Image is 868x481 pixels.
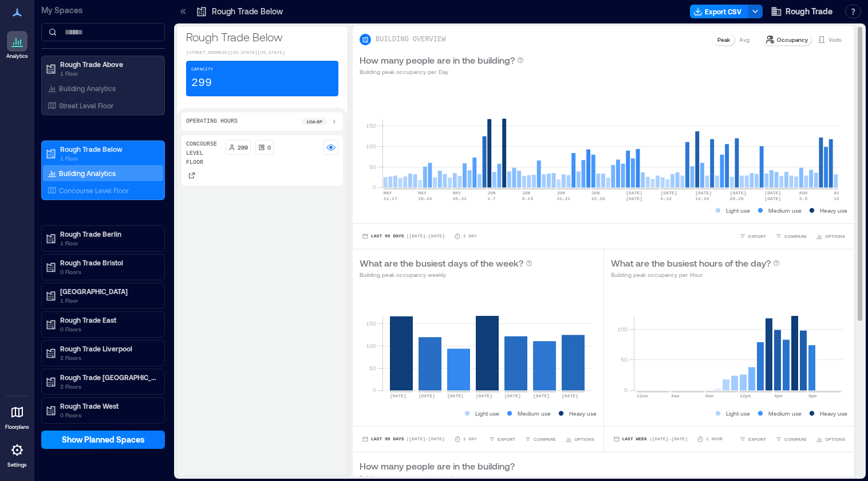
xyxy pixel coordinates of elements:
[453,190,461,195] text: MAY
[784,436,807,443] span: COMPARE
[366,143,376,150] tspan: 100
[730,196,744,201] text: 20-26
[306,118,322,125] p: 10a - 8p
[748,436,766,443] span: EXPORT
[730,190,747,195] text: [DATE]
[563,433,597,445] button: OPTIONS
[777,35,808,44] p: Occupancy
[60,353,156,362] p: 2 Floors
[562,393,578,398] text: [DATE]
[3,436,31,472] a: Settings
[186,117,238,126] p: Operating Hours
[60,238,156,248] p: 1 Floor
[60,258,156,267] p: Rough Trade Bristol
[212,6,283,17] p: Rough Trade Below
[591,190,600,195] text: JUN
[360,67,524,76] p: Building peak occupancy per Day
[360,433,447,445] button: Last 90 Days |[DATE]-[DATE]
[737,230,768,242] button: EXPORT
[825,233,845,240] span: OPTIONS
[60,315,156,324] p: Rough Trade East
[487,190,496,195] text: JUN
[620,356,627,363] tspan: 50
[373,386,376,393] tspan: 0
[447,393,464,398] text: [DATE]
[814,230,847,242] button: OPTIONS
[366,320,376,327] tspan: 150
[518,409,551,418] p: Medium use
[384,196,397,201] text: 11-17
[764,196,781,201] text: [DATE]
[238,143,248,152] p: 299
[739,35,749,44] p: Avg
[808,393,817,398] text: 8pm
[611,256,771,270] p: What are the busiest hours of the day?
[60,344,156,353] p: Rough Trade Liverpool
[267,143,271,152] p: 0
[799,196,808,201] text: 3-9
[7,462,27,468] p: Settings
[384,190,392,195] text: MAY
[418,190,427,195] text: MAY
[60,60,156,69] p: Rough Trade Above
[557,190,565,195] text: JUN
[820,409,847,418] p: Heavy use
[41,431,165,449] button: Show Planned Spaces
[825,436,845,443] span: OPTIONS
[360,53,515,67] p: How many people are in the building?
[834,196,847,201] text: 10-16
[661,196,672,201] text: 6-12
[390,393,407,398] text: [DATE]
[799,190,808,195] text: AUG
[360,230,447,242] button: Last 90 Days |[DATE]-[DATE]
[690,5,748,18] button: Export CSV
[191,75,212,91] p: 299
[186,140,221,167] p: Concourse Level Floor
[522,433,558,445] button: COMPARE
[574,436,594,443] span: OPTIONS
[59,101,113,110] p: Street Level Floor
[419,393,435,398] text: [DATE]
[828,35,842,44] p: Visits
[60,267,156,276] p: 0 Floors
[617,326,627,333] tspan: 100
[6,53,28,60] p: Analytics
[59,169,116,178] p: Building Analytics
[533,393,550,398] text: [DATE]
[611,433,690,445] button: Last Week |[DATE]-[DATE]
[60,410,156,420] p: 0 Floors
[453,196,467,201] text: 25-31
[60,144,156,154] p: Rough Trade Below
[569,409,597,418] p: Heavy use
[773,230,809,242] button: COMPARE
[661,190,677,195] text: [DATE]
[60,154,156,163] p: 1 Floor
[557,196,570,201] text: 15-21
[60,287,156,296] p: [GEOGRAPHIC_DATA]
[41,5,165,16] p: My Spaces
[522,190,531,195] text: JUN
[705,393,714,398] text: 8am
[60,382,156,391] p: 2 Floors
[59,186,129,195] p: Concourse Level Floor
[768,206,802,215] p: Medium use
[522,196,533,201] text: 8-14
[62,434,145,445] span: Show Planned Spaces
[624,386,627,393] tspan: 0
[534,436,556,443] span: COMPARE
[768,409,802,418] p: Medium use
[626,196,642,201] text: [DATE]
[737,433,768,445] button: EXPORT
[695,196,709,201] text: 13-19
[186,29,338,45] p: Rough Trade Below
[360,459,515,473] p: How many people are in the building?
[2,398,33,434] a: Floorplans
[764,190,781,195] text: [DATE]
[814,433,847,445] button: OPTIONS
[60,324,156,334] p: 0 Floors
[476,393,492,398] text: [DATE]
[637,393,648,398] text: 12am
[706,436,723,443] p: 1 Hour
[463,436,477,443] p: 1 Day
[773,433,809,445] button: COMPARE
